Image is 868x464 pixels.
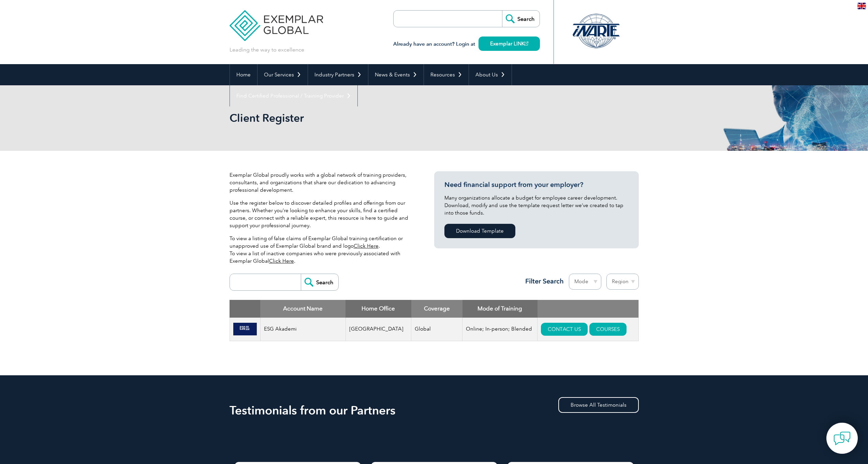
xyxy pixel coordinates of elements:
[368,64,424,85] a: News & Events
[521,277,564,286] h3: Filter Search
[462,318,538,341] td: Online; In-person; Blended
[538,300,638,318] th: : activate to sort column ascending
[301,274,338,290] input: Search
[260,300,345,318] th: Account Name: activate to sort column descending
[233,323,257,336] img: b30af040-fd5b-f011-bec2-000d3acaf2fb-logo.png
[269,258,294,264] a: Click Here
[308,64,368,85] a: Industry Partners
[230,199,414,229] p: Use the register below to discover detailed profiles and offerings from our partners. Whether you...
[230,171,414,194] p: Exemplar Global proudly works with a global network of training providers, consultants, and organ...
[857,3,866,9] img: en
[424,64,469,85] a: Resources
[258,64,308,85] a: Our Services
[469,64,512,85] a: About Us
[230,64,257,85] a: Home
[589,323,627,336] a: COURSES
[541,323,588,336] a: CONTACT US
[462,300,538,318] th: Mode of Training: activate to sort column ascending
[230,235,414,265] p: To view a listing of false claims of Exemplar Global training certification or unapproved use of ...
[230,85,357,106] a: Find Certified Professional / Training Provider
[354,243,379,249] a: Click Here
[502,11,540,27] input: Search
[558,397,639,413] a: Browse All Testimonials
[230,113,516,124] h2: Client Register
[411,318,462,341] td: Global
[230,405,639,416] h2: Testimonials from our Partners
[479,37,540,51] a: Exemplar LINK
[444,224,515,238] a: Download Template
[411,300,462,318] th: Coverage: activate to sort column ascending
[393,40,540,48] h3: Already have an account? Login at
[260,318,345,341] td: ESG Akademi
[345,318,411,341] td: [GEOGRAPHIC_DATA]
[525,42,528,45] img: open_square.png
[230,46,304,54] p: Leading the way to excellence
[444,194,629,217] p: Many organizations allocate a budget for employee career development. Download, modify and use th...
[345,300,411,318] th: Home Office: activate to sort column ascending
[444,180,629,189] h3: Need financial support from your employer?
[834,430,851,447] img: contact-chat.png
